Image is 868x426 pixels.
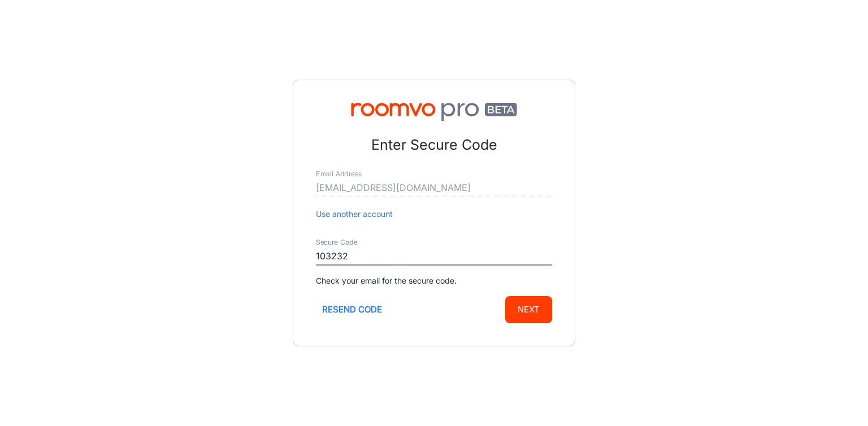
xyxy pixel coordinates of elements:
[505,296,552,323] button: Next
[316,134,552,156] p: Enter Secure Code
[316,247,552,266] input: Enter secure code
[316,169,362,179] label: Email Address
[316,179,552,197] input: myname@example.com
[316,103,552,121] img: Roomvo PRO Beta
[316,237,358,247] label: Secure Code
[316,296,388,323] button: Resend code
[316,208,393,220] button: Use another account
[316,275,552,287] p: Check your email for the secure code.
